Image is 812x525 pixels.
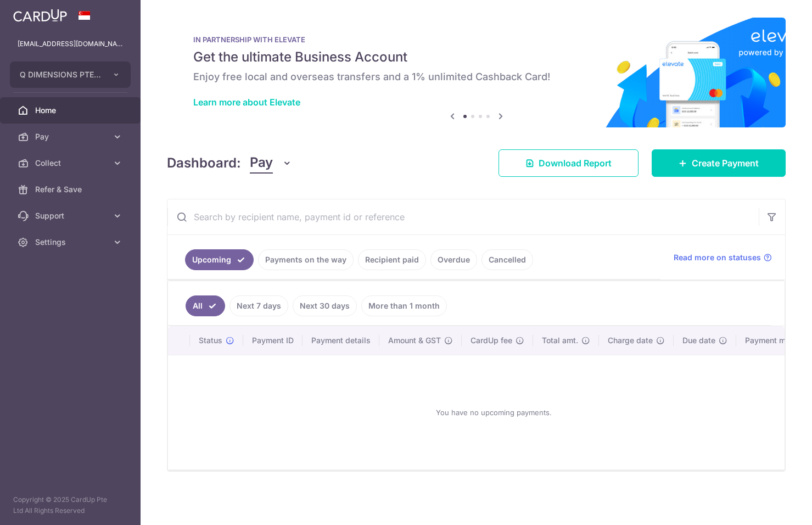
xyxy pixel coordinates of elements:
p: [EMAIL_ADDRESS][DOMAIN_NAME] [18,38,123,49]
span: Settings [35,237,108,248]
iframe: Opens a widget where you can find more information [742,492,801,520]
a: Overdue [430,249,477,270]
a: More than 1 month [361,295,447,316]
a: Download Report [499,149,639,177]
button: Pay [250,153,292,174]
a: Learn more about Elevate [193,97,300,108]
a: Upcoming [185,249,254,270]
a: Payments on the way [258,249,354,270]
a: Read more on statuses [674,252,772,263]
span: CardUp fee [471,335,512,346]
span: Charge date [608,335,653,346]
div: You have no upcoming payments. [181,364,807,461]
span: Due date [682,335,715,346]
span: Download Report [539,157,612,170]
a: Cancelled [481,249,533,270]
span: Pay [35,131,108,142]
span: Read more on statuses [674,252,761,263]
a: Create Payment [652,149,786,177]
span: Pay [250,153,273,174]
span: Status [199,335,222,346]
span: Support [35,210,108,221]
span: Create Payment [692,157,759,170]
img: Renovation banner [167,18,786,127]
th: Payment details [303,326,379,355]
input: Search by recipient name, payment id or reference [167,199,759,234]
button: Q DIMENSIONS PTE. LTD. [10,62,131,88]
span: Total amt. [542,335,578,346]
a: Recipient paid [358,249,426,270]
h4: Dashboard: [167,153,241,173]
th: Payment ID [243,326,303,355]
span: Home [35,105,108,116]
h6: Enjoy free local and overseas transfers and a 1% unlimited Cashback Card! [193,70,759,83]
p: IN PARTNERSHIP WITH ELEVATE [193,35,759,44]
span: Amount & GST [388,335,441,346]
a: All [186,295,225,316]
img: CardUp [13,9,67,22]
span: Collect [35,158,108,169]
h5: Get the ultimate Business Account [193,48,759,66]
span: Q DIMENSIONS PTE. LTD. [20,69,101,80]
a: Next 30 days [293,295,357,316]
span: Refer & Save [35,184,108,195]
a: Next 7 days [229,295,288,316]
